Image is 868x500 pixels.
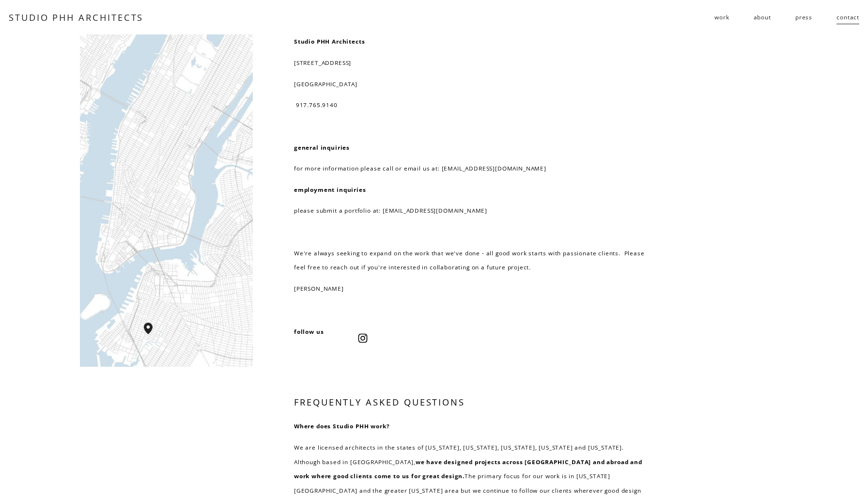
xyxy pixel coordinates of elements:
strong: employment inquiries [294,186,366,193]
a: contact [837,10,859,25]
a: press [795,10,812,25]
span: work [714,10,729,25]
p: please submit a portfolio at: [EMAIL_ADDRESS][DOMAIN_NAME] [294,203,645,218]
p: for more information please call or email us at: [EMAIL_ADDRESS][DOMAIN_NAME] [294,161,645,176]
h3: FREQUENTLY ASKED QUESTIONS [294,396,645,408]
p: 917.765.9140 [294,98,645,112]
strong: follow us [294,328,324,335]
strong: general inquiries [294,143,350,151]
a: STUDIO PHH ARCHITECTS [9,11,144,23]
a: about [754,10,771,25]
p: [GEOGRAPHIC_DATA] [294,77,645,92]
strong: Where does Studio PHH work? [294,422,389,430]
strong: Studio PHH Architects [294,37,365,45]
p: [PERSON_NAME] [294,281,645,296]
a: folder dropdown [714,10,729,25]
a: Instagram [358,333,368,343]
p: We're always seeking to expand on the work that we've done - all good work starts with passionate... [294,246,645,275]
p: [STREET_ADDRESS] [294,56,645,70]
strong: we have designed projects across [GEOGRAPHIC_DATA] and abroad and work where good clients come to... [294,458,644,480]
